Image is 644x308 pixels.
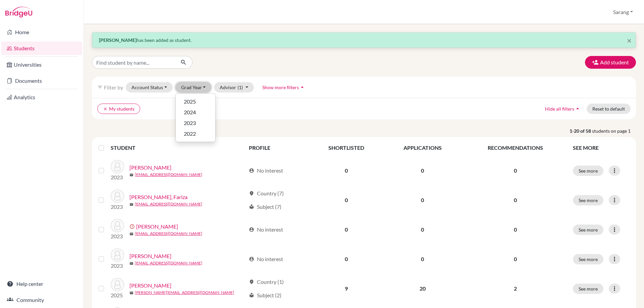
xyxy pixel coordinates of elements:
[249,227,254,232] span: account_circle
[570,127,592,134] strong: 1-20 of 58
[249,189,284,197] div: Country (7)
[5,7,32,17] img: Bridge-U
[262,84,299,90] span: Show more filters
[309,185,383,215] td: 0
[309,274,383,303] td: 9
[184,130,196,138] span: 2022
[574,105,581,112] i: arrow_drop_up
[111,189,124,203] img: Balganirova, Fariza
[129,224,136,229] span: error_outline
[610,6,636,18] button: Sarang
[176,107,215,118] button: 2024
[249,204,254,209] span: local_library
[573,254,603,264] button: See more
[214,82,254,93] button: Advisor(1)
[587,104,631,114] button: Reset to default
[573,225,603,235] button: See more
[184,98,196,106] span: 2025
[97,104,140,114] button: clearMy students
[129,291,133,295] span: mail
[573,284,603,294] button: See more
[129,173,133,177] span: mail
[249,291,281,299] div: Subject (2)
[111,248,124,262] img: Bitto, Adam
[309,156,383,185] td: 0
[257,82,311,93] button: Show more filtersarrow_drop_up
[545,106,574,112] span: Hide all filters
[129,164,171,172] a: [PERSON_NAME]
[129,252,171,260] a: [PERSON_NAME]
[184,119,196,127] span: 2023
[309,140,383,156] th: SHORTLISTED
[103,107,108,111] i: clear
[129,261,133,265] span: mail
[249,255,283,263] div: No interest
[299,84,306,90] i: arrow_drop_up
[111,278,124,291] img: Bode, Gabriel
[129,282,171,290] a: [PERSON_NAME]
[175,82,212,93] button: Grad Year
[135,290,234,296] a: [PERSON_NAME][EMAIL_ADDRESS][DOMAIN_NAME]
[1,90,82,104] a: Analytics
[249,226,283,234] div: No interest
[249,191,254,196] span: location_on
[245,140,309,156] th: PROFILE
[249,167,283,175] div: No interest
[383,274,462,303] td: 20
[135,231,202,237] a: [EMAIL_ADDRESS][DOMAIN_NAME]
[466,196,565,204] p: 0
[175,93,216,142] div: Grad Year
[129,193,187,201] a: [PERSON_NAME], Fariza
[309,215,383,244] td: 0
[466,255,565,263] p: 0
[462,140,569,156] th: RECOMMENDATIONS
[573,195,603,205] button: See more
[569,140,633,156] th: SEE MORE
[104,84,123,90] span: Filter by
[1,293,82,307] a: Community
[92,56,175,69] input: Find student by name...
[627,36,632,45] span: ×
[111,140,245,156] th: STUDENT
[1,25,82,39] a: Home
[97,84,103,90] i: filter_list
[539,104,587,114] button: Hide all filtersarrow_drop_up
[1,42,82,55] a: Students
[466,167,565,175] p: 0
[249,203,281,211] div: Subject (7)
[249,256,254,262] span: account_circle
[176,118,215,128] button: 2023
[99,37,629,44] p: has been added as student.
[237,84,243,90] span: (1)
[249,279,254,285] span: location_on
[176,128,215,139] button: 2022
[592,127,636,134] span: students on page 1
[99,37,137,43] strong: [PERSON_NAME]
[249,168,254,173] span: account_circle
[129,232,133,236] span: mail
[1,58,82,71] a: Universities
[466,226,565,234] p: 0
[111,219,124,232] img: Bayramov, Eyub
[585,56,636,69] button: Add student
[309,244,383,274] td: 0
[176,96,215,107] button: 2025
[573,166,603,176] button: See more
[111,291,124,299] p: 2025
[383,156,462,185] td: 0
[383,185,462,215] td: 0
[383,215,462,244] td: 0
[126,82,173,93] button: Account Status
[249,293,254,298] span: local_library
[383,244,462,274] td: 0
[1,74,82,87] a: Documents
[627,37,632,45] button: Close
[184,108,196,116] span: 2024
[466,285,565,293] p: 2
[135,172,202,178] a: [EMAIL_ADDRESS][DOMAIN_NAME]
[249,278,284,286] div: Country (1)
[383,140,462,156] th: APPLICATIONS
[111,203,124,211] p: 2023
[1,277,82,291] a: Help center
[111,232,124,240] p: 2023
